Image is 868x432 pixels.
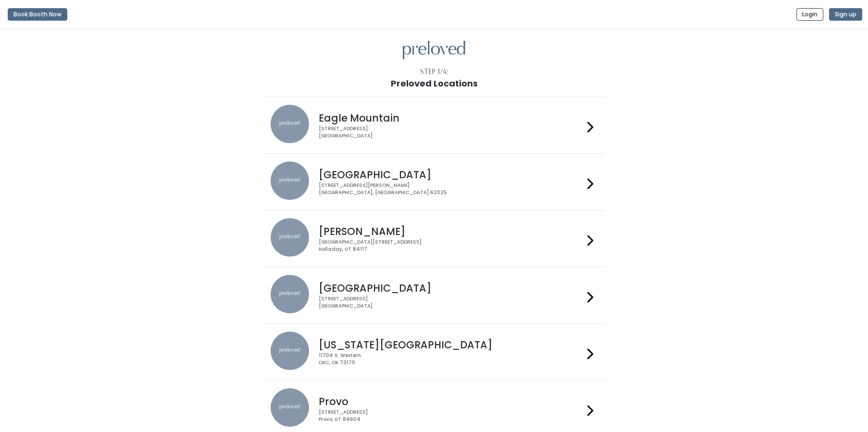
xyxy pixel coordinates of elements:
[271,332,309,370] img: preloved location
[403,41,465,60] img: preloved logo
[8,4,67,25] a: Book Booth Now
[319,352,583,366] div: 11704 S. Western OKC, OK 73170
[391,79,478,88] h1: Preloved Locations
[271,161,309,200] img: preloved location
[271,275,597,316] a: preloved location [GEOGRAPHIC_DATA] [STREET_ADDRESS][GEOGRAPHIC_DATA]
[829,8,862,21] button: Sign up
[271,105,309,143] img: preloved location
[319,112,583,123] h4: Eagle Mountain
[271,161,597,202] a: preloved location [GEOGRAPHIC_DATA] [STREET_ADDRESS][PERSON_NAME][GEOGRAPHIC_DATA], [GEOGRAPHIC_D...
[319,125,583,139] div: [STREET_ADDRESS] [GEOGRAPHIC_DATA]
[319,409,583,423] div: [STREET_ADDRESS] Provo, UT 84604
[271,275,309,313] img: preloved location
[271,388,597,429] a: preloved location Provo [STREET_ADDRESS]Provo, UT 84604
[271,105,597,146] a: preloved location Eagle Mountain [STREET_ADDRESS][GEOGRAPHIC_DATA]
[8,8,67,21] button: Book Booth Now
[319,169,583,180] h4: [GEOGRAPHIC_DATA]
[319,239,583,253] div: [GEOGRAPHIC_DATA][STREET_ADDRESS] Holladay, UT 84117
[271,332,597,372] a: preloved location [US_STATE][GEOGRAPHIC_DATA] 11704 S. WesternOKC, OK 73170
[319,396,583,407] h4: Provo
[319,339,583,350] h4: [US_STATE][GEOGRAPHIC_DATA]
[319,296,583,309] div: [STREET_ADDRESS] [GEOGRAPHIC_DATA]
[319,283,583,294] h4: [GEOGRAPHIC_DATA]
[319,182,583,196] div: [STREET_ADDRESS][PERSON_NAME] [GEOGRAPHIC_DATA], [GEOGRAPHIC_DATA] 62025
[796,8,823,21] button: Login
[271,388,309,427] img: preloved location
[271,218,597,259] a: preloved location [PERSON_NAME] [GEOGRAPHIC_DATA][STREET_ADDRESS]Holladay, UT 84117
[420,67,448,77] div: Step 1/4:
[271,218,309,257] img: preloved location
[319,226,583,237] h4: [PERSON_NAME]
